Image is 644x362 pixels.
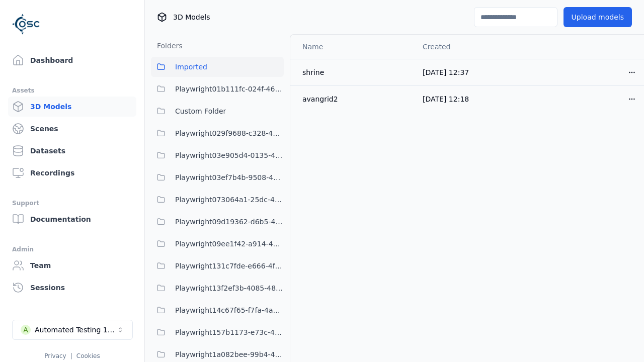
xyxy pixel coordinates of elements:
[8,278,136,298] a: Sessions
[151,167,284,188] button: Playwright03ef7b4b-9508-47f0-8afd-5e0ec78663fc
[8,97,136,117] a: 3D Models
[8,119,136,139] a: Scenes
[76,352,100,359] a: Cookies
[151,41,183,51] h3: Folders
[175,83,284,95] span: Playwright01b111fc-024f-466d-9bae-c06bfb571c6d
[175,127,284,139] span: Playwright029f9688-c328-482d-9c42-3b0c529f8514
[175,105,226,117] span: Custom Folder
[175,216,284,228] span: Playwright09d19362-d6b5-4945-b4e5-b2ff4a555945
[302,94,407,104] div: avangrid2
[423,68,469,76] span: [DATE] 12:37
[175,194,284,206] span: Playwright073064a1-25dc-42be-bd5d-9b023c0ea8dd
[173,12,210,22] span: 3D Models
[151,57,284,77] button: Imported
[175,282,284,294] span: Playwright13f2ef3b-4085-48b8-a429-2a4839ebbf05
[151,278,284,298] button: Playwright13f2ef3b-4085-48b8-a429-2a4839ebbf05
[175,171,284,184] span: Playwright03ef7b4b-9508-47f0-8afd-5e0ec78663fc
[8,50,136,70] a: Dashboard
[175,326,284,338] span: Playwright157b1173-e73c-4808-a1ac-12e2e4cec217
[8,163,136,183] a: Recordings
[151,190,284,210] button: Playwright073064a1-25dc-42be-bd5d-9b023c0ea8dd
[563,7,632,27] button: Upload models
[175,348,284,360] span: Playwright1a082bee-99b4-4375-8133-1395ef4c0af5
[35,325,116,335] div: Automated Testing 1 - Playwright
[12,243,132,255] div: Admin
[151,145,284,165] button: Playwright03e905d4-0135-4922-94e2-0c56aa41bf04
[175,149,284,161] span: Playwright03e905d4-0135-4922-94e2-0c56aa41bf04
[21,325,31,335] div: A
[423,95,469,103] span: [DATE] 12:18
[151,300,284,320] button: Playwright14c67f65-f7fa-4a69-9dce-fa9a259dcaa1
[12,197,132,209] div: Support
[175,304,284,316] span: Playwright14c67f65-f7fa-4a69-9dce-fa9a259dcaa1
[151,212,284,232] button: Playwright09d19362-d6b5-4945-b4e5-b2ff4a555945
[151,234,284,254] button: Playwright09ee1f42-a914-43b3-abf1-e7ca57cf5f96
[70,352,72,359] span: |
[44,352,66,359] a: Privacy
[12,10,40,38] img: Logo
[12,320,133,340] button: Select a workspace
[8,141,136,161] a: Datasets
[302,67,407,77] div: shrine
[12,84,132,97] div: Assets
[8,255,136,276] a: Team
[175,238,284,250] span: Playwright09ee1f42-a914-43b3-abf1-e7ca57cf5f96
[151,101,284,121] button: Custom Folder
[175,260,284,272] span: Playwright131c7fde-e666-4f3e-be7e-075966dc97bc
[175,61,207,73] span: Imported
[151,256,284,276] button: Playwright131c7fde-e666-4f3e-be7e-075966dc97bc
[151,79,284,99] button: Playwright01b111fc-024f-466d-9bae-c06bfb571c6d
[151,322,284,342] button: Playwright157b1173-e73c-4808-a1ac-12e2e4cec217
[415,35,529,59] th: Created
[290,35,415,59] th: Name
[151,123,284,143] button: Playwright029f9688-c328-482d-9c42-3b0c529f8514
[8,209,136,229] a: Documentation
